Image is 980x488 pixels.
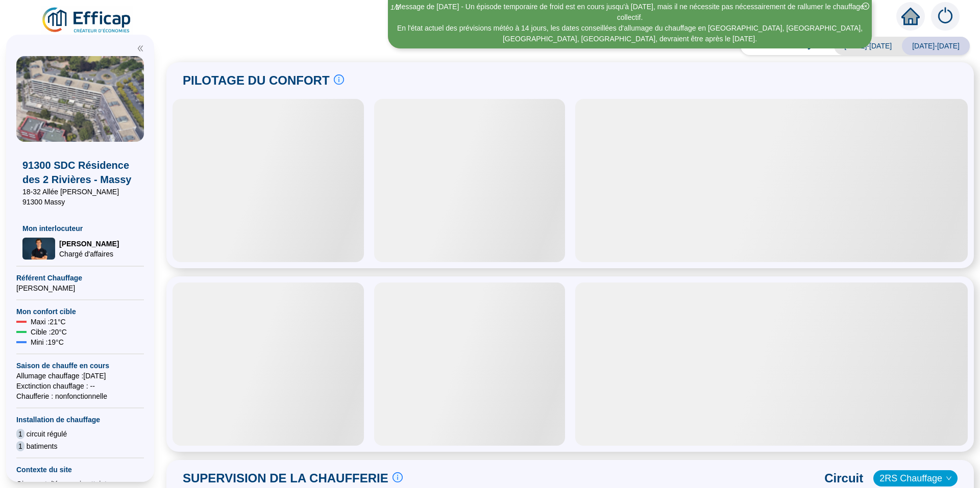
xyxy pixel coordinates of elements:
[879,471,951,486] span: 2RS Chauffage
[16,283,144,293] span: [PERSON_NAME]
[16,429,24,439] span: 1
[31,327,67,337] span: Cible : 20 °C
[16,306,144,317] span: Mon confort cible
[31,337,64,347] span: Mini : 19 °C
[334,74,344,85] span: info-circle
[183,72,330,89] span: PILOTAGE DU CONFORT
[22,223,138,234] span: Mon interlocuteur
[16,273,144,283] span: Référent Chauffage
[183,470,388,486] span: SUPERVISION DE LA CHAUFFERIE
[22,158,138,187] span: 91300 SDC Résidence des 2 Rivières - Massy
[16,465,144,475] span: Contexte du site
[389,2,870,23] div: Message de [DATE] - Un épisode temporaire de froid est en cours jusqu'à [DATE], mais il ne nécess...
[902,37,970,55] span: [DATE]-[DATE]
[59,239,119,249] span: [PERSON_NAME]
[389,23,870,44] div: En l'état actuel des prévisions météo à 14 jours, les dates conseillées d'allumage du chauffage e...
[27,441,58,451] span: batiments
[16,391,144,401] span: Chaufferie : non fonctionnelle
[41,6,133,35] img: efficap energie logo
[390,4,400,11] i: 1 / 2
[901,7,920,25] span: home
[16,381,144,391] span: Exctinction chauffage : --
[22,238,55,260] img: Chargé d'affaires
[16,371,144,381] span: Allumage chauffage : [DATE]
[59,249,119,259] span: Chargé d'affaires
[931,2,960,31] img: alerts
[31,317,66,327] span: Maxi : 21 °C
[946,475,952,481] span: down
[16,415,144,425] span: Installation de chauffage
[22,187,138,207] span: 18-32 Allée [PERSON_NAME] 91300 Massy
[137,45,144,52] span: double-left
[16,361,144,371] span: Saison de chauffe en cours
[824,470,863,486] span: Circuit
[27,429,67,439] span: circuit régulé
[16,441,24,451] span: 1
[862,3,869,10] span: close-circle
[393,472,403,482] span: info-circle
